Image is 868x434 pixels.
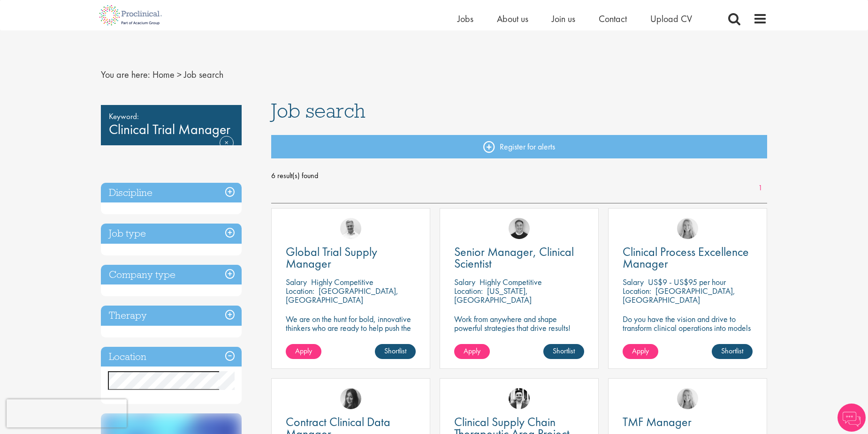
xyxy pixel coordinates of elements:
p: [US_STATE], [GEOGRAPHIC_DATA] [454,285,532,305]
div: Clinical Trial Manager [101,105,242,145]
img: Heidi Hennigan [340,388,361,409]
a: Shortlist [712,344,753,359]
span: Clinical Process Excellence Manager [623,244,749,271]
a: Apply [286,344,321,359]
h3: Therapy [101,306,242,326]
span: Location: [623,285,651,296]
span: Apply [632,346,649,356]
span: > [177,68,182,81]
a: TMF Manager [623,416,753,428]
a: Senior Manager, Clinical Scientist [454,246,584,269]
a: Upload CV [650,13,692,25]
img: Shannon Briggs [677,218,698,239]
span: Job search [271,98,365,123]
p: US$9 - US$95 per hour [648,277,726,287]
p: Do you have the vision and drive to transform clinical operations into models of excellence in a ... [623,314,753,350]
h3: Company type [101,265,242,285]
span: Salary [623,277,644,287]
span: Job search [184,68,223,81]
p: We are on the hunt for bold, innovative thinkers who are ready to help push the boundaries of sci... [286,314,416,350]
a: Remove [220,136,234,163]
img: Chatbot [838,404,866,432]
a: Contact [599,13,627,25]
h3: Job type [101,224,242,244]
a: Join us [552,13,575,25]
p: [GEOGRAPHIC_DATA], [GEOGRAPHIC_DATA] [623,285,735,305]
a: Apply [454,344,490,359]
h3: Location [101,347,242,367]
span: Location: [454,285,483,296]
p: Highly Competitive [311,277,373,287]
a: Shortlist [375,344,416,359]
p: Work from anywhere and shape powerful strategies that drive results! Enjoy the freedom of remote ... [454,314,584,350]
span: Apply [464,346,480,356]
iframe: reCAPTCHA [7,399,127,427]
a: breadcrumb link [152,68,175,81]
span: You are here: [101,68,150,81]
a: 1 [754,183,767,194]
a: Global Trial Supply Manager [286,246,416,269]
img: Joshua Bye [340,218,361,239]
a: Apply [623,344,658,359]
span: Salary [286,277,307,287]
a: Register for alerts [271,135,768,158]
span: Keyword: [109,110,234,123]
a: About us [497,13,528,25]
span: 6 result(s) found [271,169,768,183]
img: Shannon Briggs [677,388,698,409]
img: Edward Little [509,388,530,409]
span: Senior Manager, Clinical Scientist [454,244,574,271]
a: Shortlist [543,344,584,359]
span: Apply [295,346,312,356]
a: Jobs [457,13,473,25]
img: Bo Forsen [509,218,530,239]
span: Location: [286,285,314,296]
span: Global Trial Supply Manager [286,244,377,271]
a: Clinical Process Excellence Manager [623,246,753,269]
p: [GEOGRAPHIC_DATA], [GEOGRAPHIC_DATA] [286,285,398,305]
h3: Discipline [101,183,242,203]
p: Highly Competitive [480,277,542,287]
span: Salary [454,277,475,287]
span: TMF Manager [623,414,692,430]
